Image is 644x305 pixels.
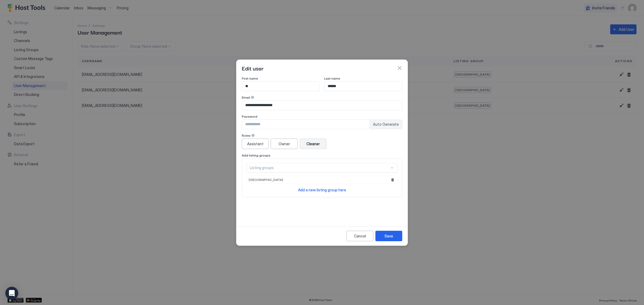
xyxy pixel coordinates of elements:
span: Add listing groups [242,153,270,157]
div: Save [385,233,393,239]
input: Input Field [242,82,320,91]
span: Password [242,114,257,118]
button: Cleaner [300,139,327,149]
span: Email [242,95,250,99]
input: Input Field [242,101,402,110]
button: Assistant [242,139,269,149]
span: First name [242,76,258,80]
div: Assistant [247,141,264,147]
span: Roles [242,133,251,137]
a: Add a new listing group here [298,187,346,193]
div: Listing groups [250,165,390,170]
button: Cancel [346,231,373,241]
input: Input Field [324,82,402,91]
button: Remove [390,177,395,183]
div: Open Intercom Messenger [5,287,18,300]
button: Owner [271,139,298,149]
button: Save [375,231,402,241]
span: Auto Generate [373,122,399,127]
div: Cleaner [306,141,320,147]
div: Cancel [354,233,366,239]
span: Add a new listing group here [298,188,346,192]
span: Edit user [242,64,264,72]
span: Last name [324,76,340,80]
span: [GEOGRAPHIC_DATA] [249,178,283,182]
div: Owner [279,141,290,147]
input: Input Field [242,120,369,129]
